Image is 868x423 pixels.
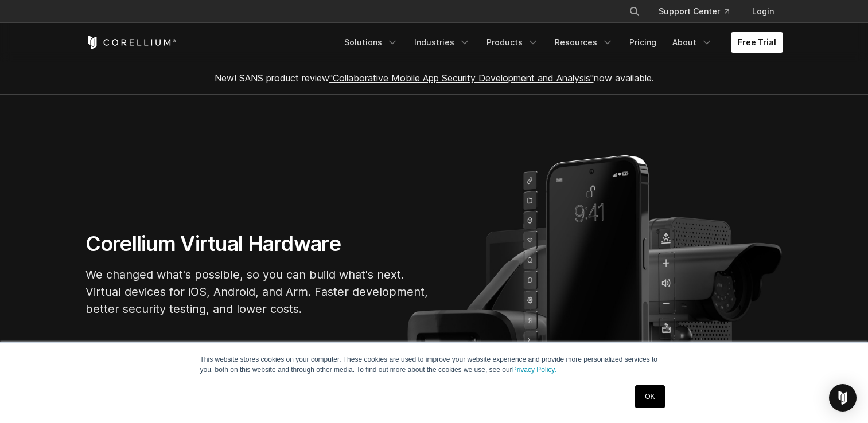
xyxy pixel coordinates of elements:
a: "Collaborative Mobile App Security Development and Analysis" [329,72,594,84]
a: Corellium Home [85,36,177,49]
a: Products [480,32,546,53]
h1: Corellium Virtual Hardware [85,231,430,257]
p: This website stores cookies on your computer. These cookies are used to improve your website expe... [200,354,668,375]
a: Login [743,1,783,22]
a: Support Center [649,1,738,22]
a: Industries [407,32,477,53]
a: Privacy Policy. [512,366,556,374]
a: Resources [548,32,620,53]
div: Open Intercom Messenger [829,384,857,412]
div: Navigation Menu [615,1,783,22]
a: Solutions [337,32,405,53]
a: About [665,32,719,53]
span: New! SANS product review now available. [215,72,654,84]
p: We changed what's possible, so you can build what's next. Virtual devices for iOS, Android, and A... [85,266,430,318]
button: Search [624,1,645,22]
div: Navigation Menu [337,32,783,53]
a: Pricing [622,32,663,53]
a: OK [635,385,664,408]
a: Free Trial [731,32,783,53]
